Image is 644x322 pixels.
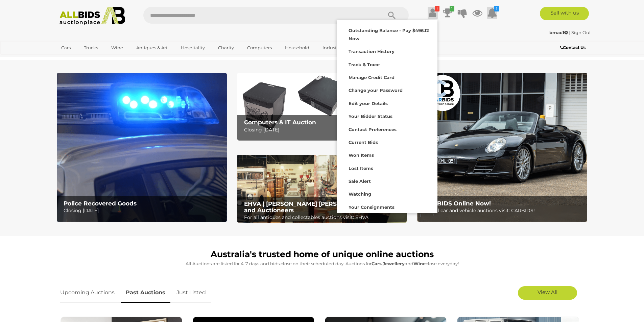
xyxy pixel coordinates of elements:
[349,204,395,210] strong: Your Consignments
[349,178,371,184] strong: Sale Alert
[337,44,437,57] a: Transaction History
[560,44,587,51] a: Contact Us
[337,109,437,122] a: Your Bidder Status
[337,200,437,213] a: Your Consignments
[549,30,568,35] strong: bmac1
[318,42,348,53] a: Industrial
[57,42,75,53] a: Cars
[337,23,437,44] a: Outstanding Balance - Pay $496.12 Now
[171,283,211,303] a: Just Listed
[56,7,129,25] img: Allbids.com.au
[375,7,409,24] button: Search
[57,73,227,222] a: Police Recovered Goods Police Recovered Goods Closing [DATE]
[176,42,209,53] a: Hospitality
[337,161,437,174] a: Lost Items
[337,70,437,83] a: Manage Credit Card
[337,57,437,70] a: Track & Trace
[237,73,407,141] a: Computers & IT Auction Computers & IT Auction Closing [DATE]
[244,200,394,214] b: EHVA | [PERSON_NAME] [PERSON_NAME] Valuers and Auctioneers
[337,148,437,161] a: Won Items
[349,62,380,67] strong: Track & Trace
[538,289,557,295] span: View All
[417,73,587,222] img: CARBIDS Online Now!
[57,73,227,222] img: Police Recovered Goods
[349,152,374,158] strong: Won Items
[57,53,114,65] a: [GEOGRAPHIC_DATA]
[243,42,276,53] a: Computers
[417,73,587,222] a: CARBIDS Online Now! CARBIDS Online Now! For all car and vehicle auctions visit: CARBIDS!
[337,174,437,187] a: Sale Alert
[337,135,437,148] a: Current Bids
[349,101,388,106] strong: Edit your Details
[549,30,569,35] a: bmac1
[214,42,238,53] a: Charity
[424,200,491,207] b: CARBIDS Online Now!
[60,250,584,259] h1: Australia's trusted home of unique online auctions
[424,206,583,215] p: For all car and vehicle auctions visit: CARBIDS!
[428,7,438,19] a: !
[349,88,403,93] strong: Change your Password
[560,45,586,50] b: Contact Us
[571,30,591,35] a: Sign Out
[237,155,407,223] a: EHVA | Evans Hastings Valuers and Auctioneers EHVA | [PERSON_NAME] [PERSON_NAME] Valuers and Auct...
[349,28,429,41] strong: Outstanding Balance - Pay $496.12 Now
[349,49,395,54] strong: Transaction History
[64,200,137,207] b: Police Recovered Goods
[237,73,407,141] img: Computers & IT Auction
[244,119,316,126] b: Computers & IT Auction
[281,42,314,53] a: Household
[569,30,570,35] span: |
[518,286,577,300] a: View All
[540,7,589,20] a: Sell with us
[413,261,426,266] strong: Wine
[337,122,437,135] a: Contact Preferences
[244,126,403,134] p: Closing [DATE]
[237,155,407,223] img: EHVA | Evans Hastings Valuers and Auctioneers
[337,96,437,109] a: Edit your Details
[132,42,172,53] a: Antiques & Art
[107,42,127,53] a: Wine
[64,206,223,215] p: Closing [DATE]
[487,7,497,19] a: 1
[349,140,378,145] strong: Current Bids
[121,283,170,303] a: Past Auctions
[244,213,403,222] p: For all antiques and collectables auctions visit: EHVA
[349,114,392,119] strong: Your Bidder Status
[60,283,120,303] a: Upcoming Auctions
[349,127,397,132] strong: Contact Preferences
[349,191,371,197] strong: Watching
[372,261,382,266] strong: Cars
[435,6,439,11] i: !
[450,6,454,11] i: 1
[337,187,437,200] a: Watching
[60,260,584,268] p: All Auctions are listed for 4-7 days and bids close on their scheduled day. Auctions for , and cl...
[349,75,395,80] strong: Manage Credit Card
[349,166,373,171] strong: Lost Items
[494,6,499,11] i: 1
[337,83,437,96] a: Change your Password
[79,42,102,53] a: Trucks
[383,261,405,266] strong: Jewellery
[443,7,453,19] a: 1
